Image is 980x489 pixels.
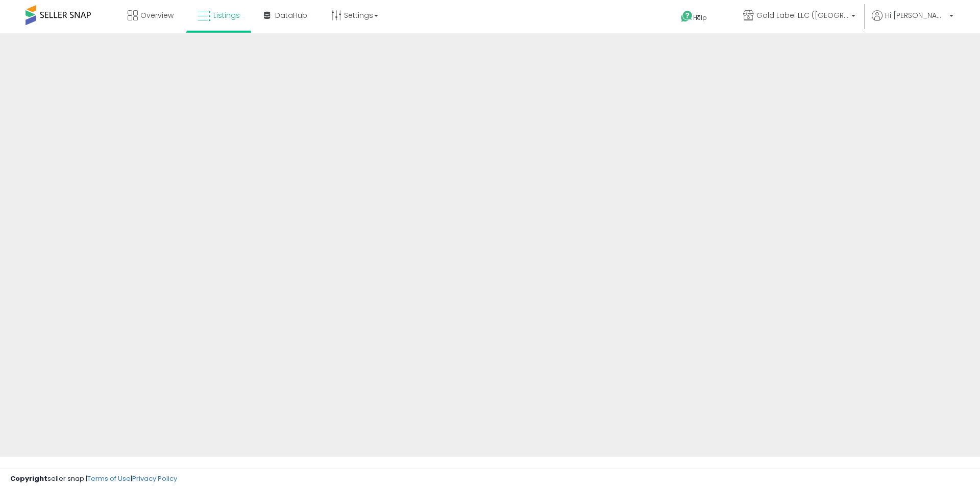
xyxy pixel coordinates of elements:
span: Overview [140,10,174,20]
a: Hi [PERSON_NAME] [872,10,953,33]
span: Gold Label LLC ([GEOGRAPHIC_DATA]) [756,10,848,20]
span: Listings [213,10,240,20]
span: Hi [PERSON_NAME] [885,10,946,20]
span: DataHub [275,10,307,20]
a: Help [673,3,727,33]
i: Get Help [680,10,693,23]
span: Help [693,13,707,22]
